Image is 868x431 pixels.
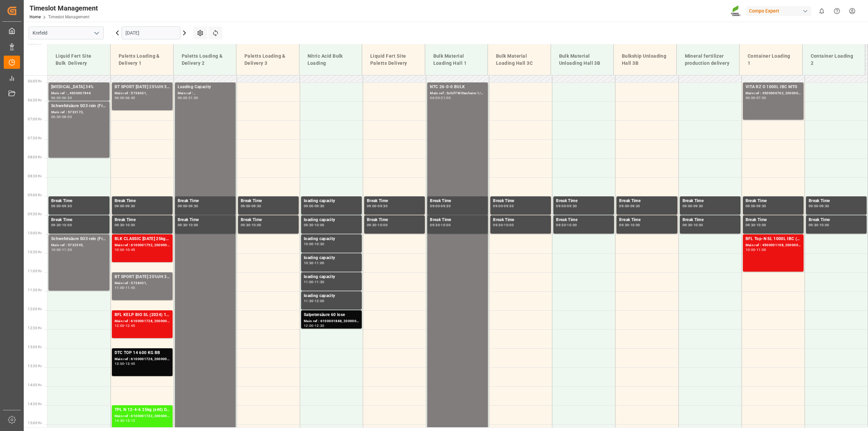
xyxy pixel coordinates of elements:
div: - [314,280,315,283]
div: - [755,248,756,251]
div: - [440,96,441,99]
div: 06:00 [746,96,755,99]
span: 08:30 Hr [28,174,42,178]
div: 12:00 [115,324,124,327]
div: 09:30 [619,223,629,227]
div: - [187,96,188,99]
div: - [377,223,378,227]
div: - [124,96,125,99]
div: Bulkship Unloading Hall 3B [619,50,671,70]
div: Main ref : 6100001726, 2000001417 [115,356,170,362]
div: 07:00 [756,96,766,99]
button: open menu [91,28,101,38]
div: BLK CLASSIC [DATE] 25kg(x40)D,EN,PL,FNL [115,236,170,242]
div: - [61,204,62,208]
div: Break Time [619,217,674,223]
div: 06:45 [125,96,135,99]
div: 09:00 [683,204,692,208]
div: Main ref : , [178,91,233,96]
div: - [629,223,630,227]
span: 12:00 Hr [28,307,42,311]
div: Break Time [746,217,801,223]
div: Paletts Loading & Delivery 2 [179,50,231,70]
div: - [124,324,125,327]
div: 10:00 [115,248,124,251]
div: - [314,204,315,208]
div: 06:00 [178,96,188,99]
div: NTC 26-0-0 BULK [430,84,485,91]
div: Bulk Material Loading Hall 1 [431,50,482,70]
div: 10:00 [693,223,703,227]
div: 09:30 [493,223,503,227]
div: 06:30 [51,115,61,118]
div: 13:45 [125,362,135,365]
div: Liquid Fert Site Paletts Delivery [368,50,419,70]
div: 10:00 [62,223,72,227]
div: BFL Top-N SL 1000L IBC (w/o TE) DE,ES;BFL Top-N SL 20L (x48) CL MTO [746,236,801,242]
div: Schwefelsäure SO3 rein (Frisch-Ware);Schwefelsäure SO3 rein (HG-Standard) [51,236,107,242]
div: 09:30 [746,223,755,227]
div: Container Loading 2 [808,50,860,70]
div: Break Time [115,198,170,204]
div: 15:15 [125,419,135,422]
div: 10:00 [746,248,755,251]
div: - [314,324,315,327]
span: 11:00 Hr [28,269,42,273]
span: 06:00 Hr [28,79,42,83]
div: - [251,223,252,227]
div: 09:30 [241,223,251,227]
div: Main ref : 6100001728, 2000001379 [115,318,170,324]
span: 11:30 Hr [28,288,42,292]
div: BT SPORT [DATE] 25%UH 3M FOL 25 INT MSE;EST MF BS KR 13-40-0 FOL 20 INT MSE;EST PL KR 18-24-5 FOL... [115,84,170,91]
div: Timeslot Management [29,3,98,13]
div: - [61,96,62,99]
div: 13:00 [115,362,124,365]
div: 10:00 [125,223,135,227]
div: - [124,362,125,365]
div: Break Time [178,217,233,223]
div: - [314,242,315,246]
div: 09:00 [493,204,503,208]
div: 21:00 [189,96,198,99]
div: 06:00 [115,96,124,99]
span: 10:00 Hr [28,231,42,235]
div: 09:30 [125,204,135,208]
div: - [755,223,756,227]
div: 09:30 [304,223,314,227]
div: 12:45 [125,324,135,327]
div: 09:30 [756,204,766,208]
div: - [566,204,567,208]
div: Main ref : 4500000762, 2000000481 [746,91,801,96]
div: Bulk Material Loading Hall 3C [493,50,545,70]
div: - [187,223,188,227]
div: 10:00 [441,223,451,227]
div: 12:30 [315,324,324,327]
div: Main ref : 5732545, [51,242,107,248]
div: 06:00 [51,96,61,99]
div: Main ref : Schiff Wittenheim 1/2, 20000000879 [430,91,485,96]
div: Salpetersäure 60 lose [304,312,359,318]
div: 09:30 [556,223,566,227]
div: - [440,204,441,208]
div: Break Time [51,198,107,204]
div: - [629,204,630,208]
div: loading capacity [304,255,359,261]
div: Liquid Fert Site Bulk Delivery [53,50,105,70]
div: Break Time [683,217,738,223]
div: Break Time [241,198,296,204]
div: 10:00 [189,223,198,227]
div: 09:30 [252,204,261,208]
div: 09:30 [115,223,124,227]
span: 09:00 Hr [28,193,42,197]
div: loading capacity [304,274,359,280]
div: 09:00 [556,204,566,208]
div: 10:30 [304,261,314,265]
div: - [377,204,378,208]
div: Loading Capacity [178,84,233,91]
div: 14:30 [115,419,124,422]
div: 09:30 [630,204,640,208]
span: 09:30 Hr [28,212,42,216]
div: 10:00 [567,223,577,227]
div: loading capacity [304,236,359,242]
div: - [692,223,693,227]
